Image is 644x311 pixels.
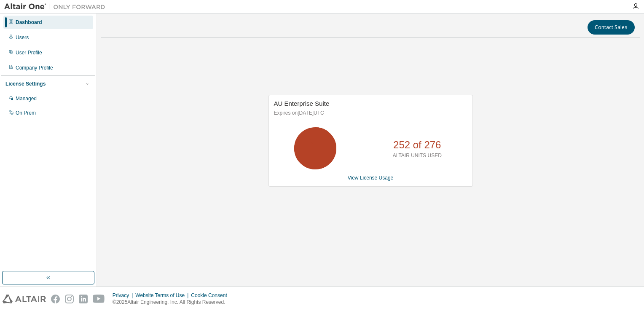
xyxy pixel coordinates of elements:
div: Company Profile [16,64,53,71]
img: youtube.svg [93,295,105,303]
p: Expires on [DATE] UTC [274,110,465,117]
div: Cookie Consent [191,292,232,299]
p: © 2025 Altair Engineering, Inc. All Rights Reserved. [113,299,232,306]
img: facebook.svg [51,295,60,303]
div: Website Terms of Use [135,292,191,299]
img: altair_logo.svg [3,295,46,303]
img: instagram.svg [65,295,74,303]
div: On Prem [16,110,36,116]
div: Privacy [113,292,135,299]
div: Users [16,34,29,41]
div: Managed [16,95,37,102]
div: Dashboard [16,19,42,26]
span: AU Enterprise Suite [274,100,330,107]
img: linkedin.svg [79,295,88,303]
p: 252 of 276 [393,138,441,152]
p: ALTAIR UNITS USED [393,152,442,159]
div: User Profile [16,49,42,56]
img: Altair One [4,3,110,11]
button: Contact Sales [588,20,635,35]
a: View License Usage [348,175,394,181]
div: License Settings [5,80,46,87]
